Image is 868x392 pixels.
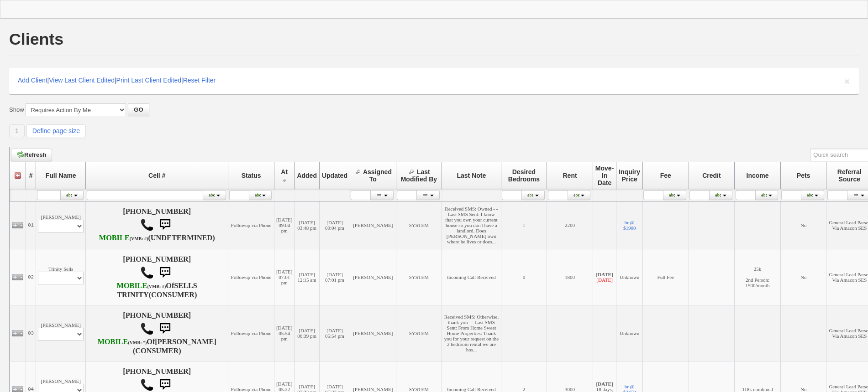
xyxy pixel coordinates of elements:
td: Followup via Phone [228,201,274,249]
span: Updated [322,172,347,179]
td: Full Fee [642,249,689,305]
a: Reset Filter [183,77,216,84]
span: Move-In Date [595,165,614,186]
span: Credit [702,172,721,179]
font: [DATE] [596,277,612,283]
a: Print Last Client Edited [116,77,181,84]
font: MOBILE [99,234,130,242]
span: Inquiry Price [619,168,640,183]
td: Incoming Call Received [442,249,501,305]
span: Last Note [457,172,486,179]
td: No [780,249,826,305]
span: At [281,168,288,175]
label: Show [9,106,24,114]
td: No [780,201,826,249]
font: MOBILE [98,338,128,346]
h1: Clients [9,31,63,47]
a: Add Client [18,77,47,84]
td: Unknown [616,249,643,305]
b: [DATE] [596,272,613,277]
td: [DATE] 05:54 pm [319,305,350,361]
img: call.png [140,218,154,232]
td: Unknown [616,305,643,361]
span: Referral Source [837,168,862,183]
td: Received SMS: Otherwise, thank you - - Last SMS Sent: From Home Sweet Home Properties: Thank you ... [442,305,501,361]
img: sms.png [156,216,174,234]
h4: [PHONE_NUMBER] Of (CONSUMER) [88,311,226,355]
td: SYSTEM [396,249,442,305]
h4: [PHONE_NUMBER] (UNDETERMINED) [88,207,226,243]
b: [DATE] [596,381,613,387]
td: SYSTEM [396,305,442,361]
h4: [PHONE_NUMBER] Of (CONSUMER) [88,255,226,299]
img: call.png [140,266,154,279]
a: br @ $1900 [623,220,636,231]
font: (VMB: *) [128,340,147,345]
td: 1 [501,201,547,249]
td: 02 [26,249,36,305]
b: T-Mobile USA, Inc. [99,234,148,242]
font: MOBILE [117,282,147,290]
td: 1800 [547,249,593,305]
td: [DATE] 09:04 pm [319,201,350,249]
font: (VMB: #) [130,236,148,241]
b: [PERSON_NAME] [155,338,216,346]
img: call.png [140,322,154,335]
th: # [26,162,36,189]
td: Received SMS: Owned - - Last SMS Sent: I know that you own your current house so you don't have a... [442,201,501,249]
td: [PERSON_NAME] [36,201,86,249]
b: AT&T Wireless [117,282,166,290]
span: Last Modified By [401,168,437,183]
td: Followup via Phone [228,249,274,305]
b: Verizon Wireless [98,338,147,346]
td: [PERSON_NAME] [36,305,86,361]
td: Trinity Sells [36,249,86,305]
td: [DATE] 09:04 pm [274,201,294,249]
img: sms.png [156,263,174,282]
td: 01 [26,201,36,249]
font: (VMB: #) [147,284,166,289]
span: Assigned To [363,168,392,183]
a: Define page size [26,124,86,137]
td: 2200 [547,201,593,249]
td: [DATE] 06:39 pm [295,305,320,361]
button: GO [128,103,149,116]
span: Added [297,172,317,179]
span: Full Name [46,172,76,179]
td: 0 [501,249,547,305]
a: 1 [9,124,25,137]
div: | | | [9,68,859,94]
a: View Last Client Edited [49,77,115,84]
td: 25k 2nd Person: 1500/month [735,249,781,305]
td: [PERSON_NAME] [350,249,396,305]
a: Refresh [11,149,52,161]
img: sms.png [156,320,174,338]
td: Followup via Phone [228,305,274,361]
span: Rent [563,172,577,179]
td: [DATE] 03:48 pm [295,201,320,249]
span: Status [242,172,261,179]
span: Desired Bedrooms [508,168,540,183]
span: Pets [797,172,810,179]
td: [DATE] 12:15 am [295,249,320,305]
span: Income [747,172,769,179]
img: call.png [140,378,154,392]
span: Fee [660,172,671,179]
td: [DATE] 05:54 pm [274,305,294,361]
td: [PERSON_NAME] [350,305,396,361]
td: [DATE] 07:01 pm [319,249,350,305]
td: [DATE] 07:01 pm [274,249,294,305]
td: SYSTEM [396,201,442,249]
td: 03 [26,305,36,361]
span: Cell # [148,172,165,179]
td: [PERSON_NAME] [350,201,396,249]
